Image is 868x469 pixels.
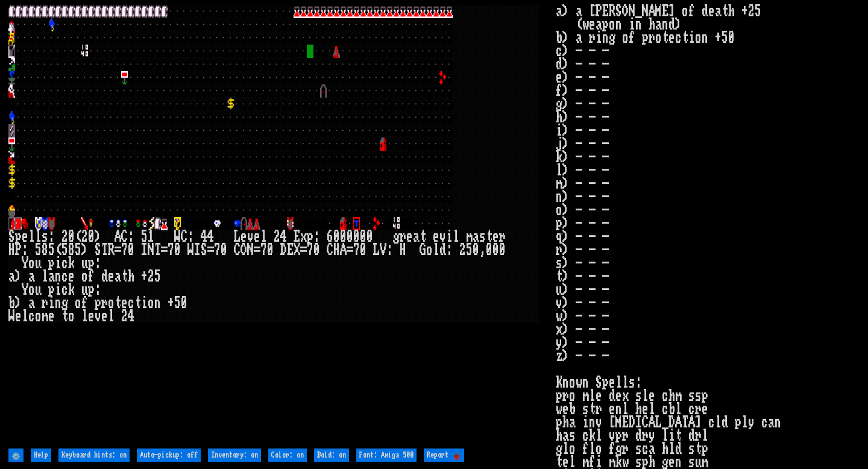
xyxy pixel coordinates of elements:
div: : [48,230,55,244]
div: m [42,310,48,323]
div: C [327,244,333,257]
div: f [81,297,88,310]
div: = [300,244,307,257]
div: E [294,230,300,244]
div: = [161,244,168,257]
div: = [115,244,121,257]
input: Color: on [268,449,307,462]
div: S [8,230,15,244]
div: : [95,283,101,297]
div: E [287,244,294,257]
div: v [95,310,101,323]
div: k [68,257,75,270]
div: s [42,230,48,244]
div: i [48,297,55,310]
div: l [81,310,88,323]
div: X [294,244,300,257]
input: Auto-pickup: off [137,449,201,462]
div: o [75,297,81,310]
div: A [340,244,347,257]
div: a [28,297,35,310]
input: Font: Amiga 500 [356,449,417,462]
div: p [95,297,101,310]
stats: a) a [PERSON_NAME] of death +25 (weapon in hand) b) a ring of protection +50 c) - - - d) - - - e)... [556,5,860,445]
div: r [101,297,108,310]
div: a [8,270,15,283]
div: u [35,283,42,297]
div: p [48,283,55,297]
div: 0 [366,230,373,244]
div: u [81,257,88,270]
div: L [234,230,241,244]
div: Y [22,257,28,270]
div: ) [15,297,22,310]
div: p [307,230,313,244]
div: ) [95,230,101,244]
div: 7 [307,244,313,257]
div: = [254,244,260,257]
div: ( [55,244,61,257]
div: g [61,297,68,310]
div: R [108,244,115,257]
div: 0 [174,244,181,257]
div: H [400,244,406,257]
div: t [420,230,426,244]
div: n [154,297,161,310]
div: H [333,244,340,257]
div: h [128,270,134,283]
div: e [15,310,22,323]
div: c [61,270,68,283]
div: o [108,297,115,310]
div: 2 [81,230,88,244]
div: 0 [486,244,492,257]
div: o [28,257,35,270]
div: l [35,230,42,244]
div: e [88,310,95,323]
div: 2 [61,230,68,244]
div: t [61,310,68,323]
div: 1 [148,230,154,244]
div: 8 [42,244,48,257]
div: 2 [148,270,154,283]
div: : [446,244,453,257]
div: o [68,310,75,323]
div: + [141,270,148,283]
div: 0 [313,244,320,257]
div: 5 [141,230,148,244]
div: : [187,230,194,244]
div: l [260,230,267,244]
div: c [61,283,68,297]
div: A [115,230,121,244]
div: p [48,257,55,270]
input: Keyboard hints: on [58,449,130,462]
div: k [68,283,75,297]
div: a [473,230,479,244]
div: C [234,244,241,257]
div: e [22,230,28,244]
div: 8 [68,244,75,257]
div: o [148,297,154,310]
div: C [121,230,128,244]
div: v [439,230,446,244]
div: a [48,270,55,283]
input: Help [31,449,51,462]
div: x [300,230,307,244]
div: p [15,230,22,244]
div: 4 [280,230,287,244]
div: + [168,297,174,310]
div: 0 [492,244,499,257]
div: e [101,310,108,323]
div: a [115,270,121,283]
div: P [15,244,22,257]
div: l [453,230,459,244]
div: : [128,230,134,244]
div: ( [75,230,81,244]
input: Inventory: on [208,449,261,462]
div: 0 [360,230,366,244]
div: 5 [61,244,68,257]
div: 0 [473,244,479,257]
div: e [241,230,247,244]
div: u [35,257,42,270]
div: 0 [68,230,75,244]
div: 7 [214,244,221,257]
